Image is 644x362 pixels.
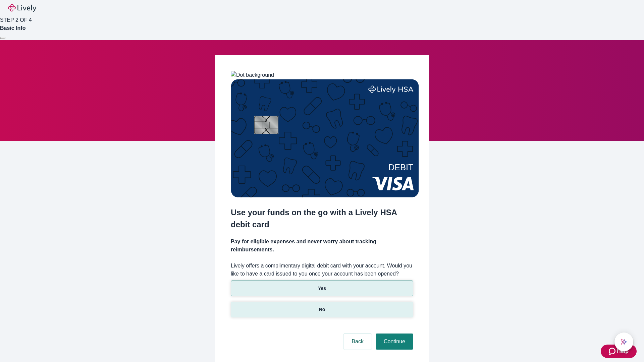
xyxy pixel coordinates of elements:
[609,347,617,355] svg: Zendesk support icon
[318,285,326,292] p: Yes
[231,71,274,79] img: Dot background
[231,79,419,197] img: Debit card
[343,334,372,350] button: Back
[231,281,413,296] button: Yes
[8,4,36,12] img: Lively
[601,345,637,358] button: Zendesk support iconHelp
[231,206,413,231] h2: Use your funds on the go with a Lively HSA debit card
[621,339,627,345] svg: Lively AI Assistant
[319,306,325,313] p: No
[231,302,413,317] button: No
[617,347,629,355] span: Help
[231,238,413,254] h4: Pay for eligible expenses and never worry about tracking reimbursements.
[376,334,413,350] button: Continue
[231,262,413,278] label: Lively offers a complimentary digital debit card with your account. Would you like to have a card...
[614,333,633,351] button: chat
